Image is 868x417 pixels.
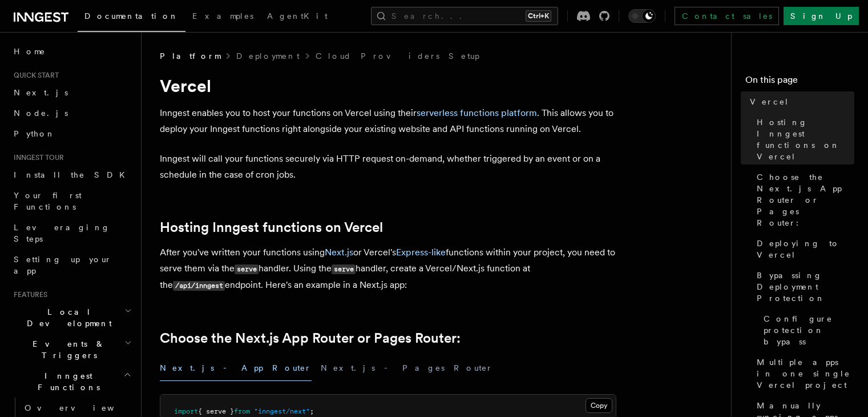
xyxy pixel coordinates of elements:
a: Sign Up [784,7,859,25]
p: Inngest will call your functions securely via HTTP request on-demand, whether triggered by an eve... [160,151,616,183]
button: Search...Ctrl+K [371,7,558,25]
a: Setting up your app [9,249,134,281]
a: Cloud Providers Setup [316,50,479,62]
span: Features [9,290,47,299]
span: Deploying to Vercel [757,238,854,260]
a: Choose the Next.js App Router or Pages Router: [160,330,461,346]
a: Next.js [9,82,134,103]
a: AgentKit [260,3,334,31]
a: Express-like [396,247,446,258]
span: { serve } [198,407,234,415]
a: serverless functions platform [417,107,537,118]
button: Inngest Functions [9,366,134,398]
kbd: Ctrl+K [526,10,551,22]
code: serve [332,264,356,274]
span: Bypassing Deployment Protection [757,270,854,304]
p: Inngest enables you to host your functions on Vercel using their . This allows you to deploy your... [160,105,616,137]
h1: Vercel [160,75,616,96]
a: Python [9,123,134,144]
span: Events & Triggers [9,338,124,361]
h4: On this page [745,73,854,91]
span: Home [14,46,46,57]
a: Examples [185,3,260,31]
span: import [174,407,198,415]
span: Next.js [14,88,68,97]
span: Inngest Functions [9,370,123,393]
a: Leveraging Steps [9,217,134,249]
p: After you've written your functions using or Vercel's functions within your project, you need to ... [160,244,616,294]
a: Hosting Inngest functions on Vercel [160,219,383,235]
a: Deployment [236,50,300,62]
span: Platform [160,50,220,62]
span: Python [14,129,55,138]
span: Vercel [750,96,789,107]
span: Your first Functions [14,191,82,211]
span: Node.js [14,109,68,118]
button: Next.js - App Router [160,355,312,381]
a: Multiple apps in one single Vercel project [752,352,854,395]
span: Overview [25,403,142,412]
span: Install the SDK [14,170,132,179]
a: Your first Functions [9,185,134,217]
span: Documentation [84,11,179,21]
a: Vercel [745,91,854,112]
span: ; [310,407,314,415]
button: Toggle dark mode [628,9,656,23]
span: from [234,407,250,415]
button: Next.js - Pages Router [321,355,493,381]
a: Hosting Inngest functions on Vercel [752,112,854,167]
a: Choose the Next.js App Router or Pages Router: [752,167,854,233]
button: Copy [586,398,612,413]
a: Install the SDK [9,165,134,185]
span: Examples [192,11,253,21]
code: serve [235,264,259,274]
span: Hosting Inngest functions on Vercel [757,117,854,162]
a: Configure protection bypass [759,308,854,352]
span: Choose the Next.js App Router or Pages Router: [757,171,854,228]
span: Configure protection bypass [764,313,854,347]
a: Home [9,41,134,62]
code: /api/inngest [173,281,225,291]
span: "inngest/next" [254,407,310,415]
span: AgentKit [267,11,328,21]
span: Setting up your app [14,255,112,275]
span: Leveraging Steps [14,223,110,243]
span: Multiple apps in one single Vercel project [757,356,854,391]
span: Inngest tour [9,153,64,162]
a: Documentation [78,3,185,32]
span: Local Development [9,306,124,329]
a: Contact sales [675,7,779,25]
button: Events & Triggers [9,334,134,366]
button: Local Development [9,302,134,334]
a: Node.js [9,103,134,123]
span: Quick start [9,71,59,80]
a: Deploying to Vercel [752,233,854,265]
a: Bypassing Deployment Protection [752,265,854,308]
a: Next.js [325,247,353,258]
